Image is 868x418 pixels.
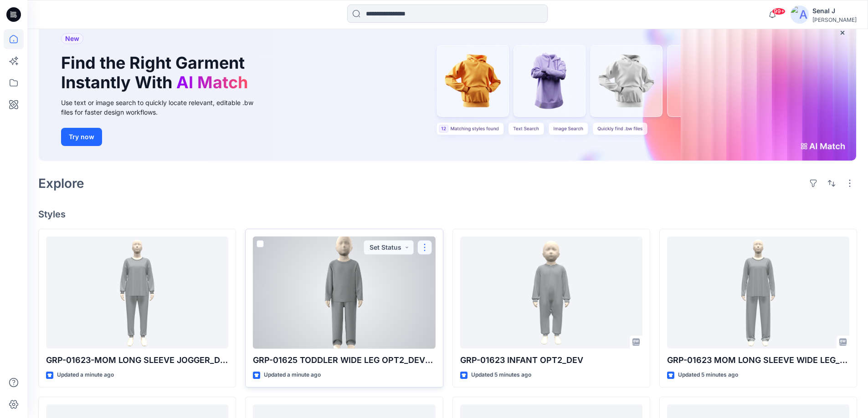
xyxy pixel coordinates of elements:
p: GRP-01623 MOM LONG SLEEVE WIDE LEG_DEV [667,354,849,367]
div: [PERSON_NAME] [812,16,857,23]
a: GRP-01625 TODDLER WIDE LEG OPT2_DEVELOPMENT [253,237,435,349]
div: Senal J [812,5,857,16]
span: AI Match [176,72,248,92]
a: GRP-01623-MOM LONG SLEEVE JOGGER_DEV_REV2 [46,237,228,349]
h1: Find the Right Garment Instantly With [61,53,252,92]
p: Updated a minute ago [264,370,321,380]
a: GRP-01623 MOM LONG SLEEVE WIDE LEG_DEV [667,237,849,349]
p: GRP-01623 INFANT OPT2_DEV [460,354,642,367]
p: GRP-01623-MOM LONG SLEEVE JOGGER_DEV_REV2 [46,354,228,367]
p: Updated 5 minutes ago [678,370,738,380]
img: avatar [791,5,809,24]
h4: Styles [38,209,857,220]
h2: Explore [38,176,84,191]
button: Try now [61,128,102,146]
p: Updated 5 minutes ago [471,370,531,380]
span: 99+ [772,8,786,15]
div: Use text or image search to quickly locate relevant, editable .bw files for faster design workflows. [61,98,266,117]
span: New [65,33,79,44]
a: GRP-01623 INFANT OPT2_DEV [460,237,642,349]
p: GRP-01625 TODDLER WIDE LEG OPT2_DEVELOPMENT [253,354,435,367]
p: Updated a minute ago [57,370,114,380]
